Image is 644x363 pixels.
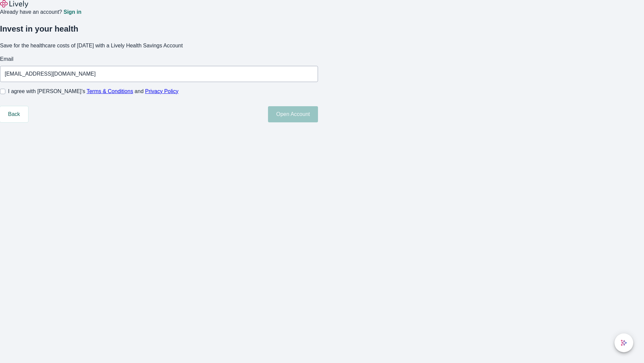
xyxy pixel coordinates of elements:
button: chat [614,333,633,352]
a: Sign in [63,9,81,15]
a: Privacy Policy [145,88,179,94]
a: Terms & Conditions [87,88,133,94]
svg: Lively AI Assistant [621,339,627,346]
span: I agree with [PERSON_NAME]’s and [8,87,178,95]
